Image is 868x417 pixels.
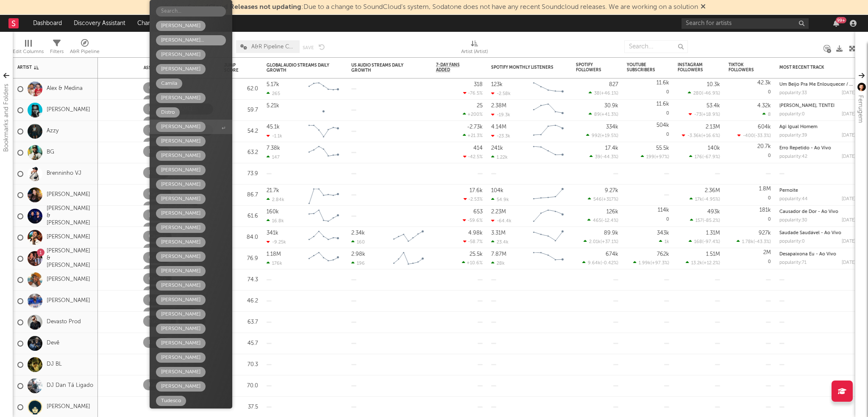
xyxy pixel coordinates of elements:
[589,240,601,244] span: 2.01k
[729,142,771,163] div: 0
[589,90,618,96] div: ( )
[473,146,483,151] div: 414
[462,260,483,266] div: +10.6 %
[689,239,720,244] div: ( )
[463,154,483,160] div: -42.5 %
[267,260,282,266] div: 176k
[491,91,511,96] div: -2.58k
[389,248,428,269] svg: Chart title
[351,230,365,236] div: 2.34k
[470,252,483,257] div: 25.5k
[436,62,470,73] span: 7-Day Fans Added
[704,155,719,160] span: -67.9 %
[763,250,771,255] div: 2M
[267,197,284,202] div: 2.84k
[779,104,835,108] a: [PERSON_NAME], TENTEI
[267,124,280,130] div: 45.1k
[624,40,688,53] input: Search...
[529,121,568,142] svg: Chart title
[609,82,618,87] div: 827
[267,239,286,245] div: -9.25k
[47,170,81,177] a: Brenninho VJ
[779,125,856,129] div: Agi Igual Homem
[161,266,200,276] div: [PERSON_NAME]
[47,403,90,411] a: [PERSON_NAME]
[602,261,617,266] span: -0.42 %
[461,47,488,57] div: Artist (Artist)
[755,240,770,244] span: -43.3 %
[691,261,702,266] span: 13.2k
[305,248,343,269] svg: Chart title
[463,90,483,96] div: -76.5 %
[470,188,483,193] div: 17.6k
[224,126,258,137] div: 54.2
[149,126,208,136] div: [PERSON_NAME] [PERSON_NAME]
[305,78,343,100] svg: Chart title
[463,133,483,138] div: +21.3 %
[149,168,164,178] div: Distro
[47,205,94,227] a: [PERSON_NAME] & [PERSON_NAME]
[690,218,720,223] div: ( )
[779,82,856,87] div: Um Beijo Pra Me Enlouquecer / Deixei de Ser Cowboy - Ao Vivo
[729,248,771,269] div: 0
[224,211,258,221] div: 61.6
[779,188,798,193] a: Pernoite
[305,100,343,121] svg: Chart title
[474,82,483,87] div: 318
[224,84,258,94] div: 62.0
[267,82,279,87] div: 5.17k
[149,139,165,149] div: Vitoria
[267,133,282,139] div: -1.1k
[704,197,719,202] span: -4.95 %
[144,65,203,70] div: Assignees
[665,240,669,244] span: 1k
[149,118,166,128] div: Camila
[131,15,161,32] a: Charts
[605,146,618,151] div: 17.4k
[768,112,771,117] span: 8
[593,218,601,223] span: 465
[251,44,295,50] span: A&R Pipeline Collaboration
[779,146,831,151] a: Erro Repetido - Ao Vivo
[161,151,200,161] div: [PERSON_NAME]
[267,154,280,160] div: 147
[267,91,280,96] div: 265
[267,63,330,73] div: Global Audio Streams Daily Growth
[779,231,841,235] a: Saudade Saudável - Ao Vivo
[779,210,856,214] div: Causador de Dor - Ao Vivo
[47,85,83,92] a: Alex & Medina
[627,121,669,142] div: 0
[759,230,771,236] div: 927k
[595,155,601,160] span: 39
[149,245,192,255] div: [PERSON_NAME]
[689,112,720,117] div: ( )
[605,188,618,193] div: 9.27k
[627,206,669,227] div: 0
[17,65,81,70] div: Artist
[706,124,720,130] div: 2.13M
[224,63,245,73] div: Jump Score
[224,232,258,243] div: 84.0
[47,361,62,368] a: DJ BL
[491,260,505,266] div: 28k
[491,209,506,215] div: 2.23M
[706,252,720,257] div: 1.51M
[351,260,365,266] div: 196
[779,112,805,117] div: popularity: 0
[70,36,100,61] div: A&R Pipeline
[491,82,503,87] div: 123k
[224,105,258,115] div: 59.7
[695,155,702,160] span: 176
[589,112,618,117] div: ( )
[224,190,258,200] div: 86.7
[604,103,618,109] div: 30.9k
[757,144,771,149] div: 20.7k
[779,218,807,223] div: popularity: 30
[149,210,192,221] div: [PERSON_NAME]
[491,112,510,118] div: -19.3k
[47,128,58,135] a: Azzy
[705,188,720,193] div: 2.36M
[267,209,279,215] div: 160k
[461,36,488,61] div: Artist (Artist)
[758,124,771,130] div: 604k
